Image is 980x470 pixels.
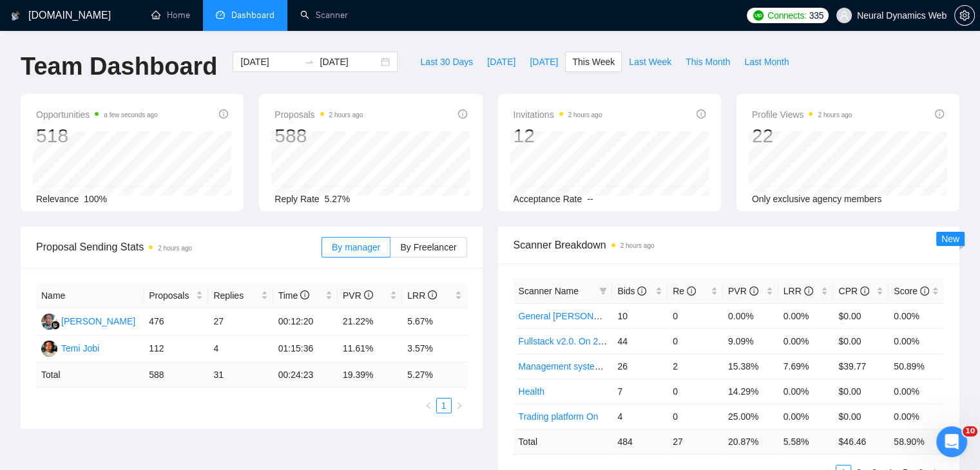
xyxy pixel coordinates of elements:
[963,426,977,437] span: 10
[144,308,208,335] td: 476
[935,109,944,118] span: info-circle
[804,287,813,296] span: info-circle
[208,335,273,362] td: 4
[487,55,515,69] span: [DATE]
[300,290,309,299] span: info-circle
[480,52,523,72] button: [DATE]
[41,343,99,353] a: TTemi Jobi
[456,402,463,409] span: right
[273,335,338,362] td: 01:15:36
[954,10,975,21] a: setting
[274,107,363,122] span: Proposals
[364,290,373,299] span: info-circle
[920,287,929,296] span: info-circle
[612,404,668,429] td: 4
[687,287,696,296] span: info-circle
[421,398,436,413] button: left
[889,404,944,429] td: 0.00%
[889,429,944,454] td: 58.90 %
[36,107,158,122] span: Opportunities
[752,124,852,148] div: 22
[402,308,466,335] td: 5.67%
[36,283,144,308] th: Name
[833,404,889,429] td: $0.00
[452,398,467,413] button: right
[519,386,544,397] a: Health
[833,379,889,404] td: $0.00
[84,194,107,204] span: 100%
[778,328,834,353] td: 0.00%
[778,303,834,328] td: 0.00%
[617,286,646,296] span: Bids
[833,353,889,379] td: $39.77
[402,335,466,362] td: 3.57%
[338,335,402,362] td: 11.61%
[678,52,737,72] button: This Month
[325,194,351,204] span: 5.27%
[208,283,273,308] th: Replies
[936,426,967,457] iframe: Intercom live chat
[304,57,314,67] span: to
[36,124,158,148] div: 518
[778,379,834,404] td: 0.00%
[149,288,193,303] span: Proposals
[737,52,796,72] button: Last Month
[668,404,723,429] td: 0
[833,328,889,353] td: $0.00
[723,379,778,404] td: 14.29%
[523,52,565,72] button: [DATE]
[300,10,348,21] a: searchScanner
[572,55,615,69] span: This Week
[400,242,456,252] span: By Freelancer
[437,399,451,413] a: 1
[637,287,646,296] span: info-circle
[723,328,778,353] td: 9.09%
[41,314,57,330] img: AS
[840,11,849,20] span: user
[436,398,452,413] li: 1
[273,362,338,388] td: 00:24:23
[428,290,437,299] span: info-circle
[530,55,558,69] span: [DATE]
[723,353,778,379] td: 15.38%
[833,429,889,454] td: $ 46.46
[421,398,436,413] li: Previous Page
[753,10,764,21] img: upwork-logo.png
[420,55,473,69] span: Last 30 Days
[612,303,668,328] td: 10
[61,341,99,355] div: Temi Jobi
[519,311,704,321] a: General [PERSON_NAME] | FastAPI v2.0. On
[519,286,579,296] span: Scanner Name
[219,109,228,118] span: info-circle
[889,303,944,328] td: 0.00%
[51,321,60,330] img: gigradar-bm.png
[519,336,653,346] a: Fullstack v2.0. On 25.07-01 boost
[838,286,869,296] span: CPR
[514,429,613,454] td: Total
[728,286,758,296] span: PVR
[158,245,192,252] time: 2 hours ago
[36,362,144,388] td: Total
[668,353,723,379] td: 2
[723,303,778,328] td: 0.00%
[514,237,945,253] span: Scanner Breakdown
[274,194,319,204] span: Reply Rate
[565,52,622,72] button: This Week
[668,429,723,454] td: 27
[273,308,338,335] td: 00:12:20
[36,194,79,204] span: Relevance
[332,242,380,252] span: By manager
[723,429,778,454] td: 20.87 %
[568,111,602,118] time: 2 hours ago
[673,286,696,296] span: Re
[767,8,806,23] span: Connects:
[21,52,217,82] h1: Team Dashboard
[622,52,678,72] button: Last Week
[778,429,834,454] td: 5.58 %
[612,328,668,353] td: 44
[889,328,944,353] td: 0.00%
[216,10,225,19] span: dashboard
[338,362,402,388] td: 19.39 %
[668,303,723,328] td: 0
[338,308,402,335] td: 21.22%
